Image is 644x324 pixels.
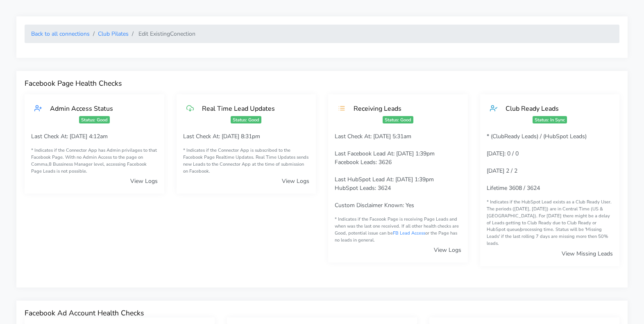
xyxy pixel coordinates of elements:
a: FB Lead Access [393,230,425,236]
a: View Logs [434,246,461,254]
span: [DATE] 2 / 2 [487,167,517,175]
span: Status: Good [383,116,413,123]
p: Last Check At: [DATE] 8:31pm [183,132,310,141]
a: View Missing Leads [562,250,613,258]
span: Status: In Sync [533,116,567,123]
h4: Facebook Ad Account Health Checks [25,309,619,317]
div: Receiving Leads [345,104,458,113]
span: Last HubSpot Lead At: [DATE] 1:39pm [335,176,434,183]
li: Edit Existing Conection [129,30,195,38]
span: Custom Disclaimer Known: Yes [335,201,414,209]
span: Lifetime 3608 / 3624 [487,184,540,192]
a: View Logs [130,177,158,185]
span: * (ClubReady Leads) / (HubSpot Leads) [487,132,587,140]
div: Club Ready Leads [497,104,610,113]
div: Admin Access Status [42,104,154,113]
div: Real Time Lead Updates [194,104,306,113]
h4: Facebook Page Health Checks [25,79,619,88]
span: * Indicates if the Faceook Page is receiving Page Leads and when was the last one received. If al... [335,216,459,243]
a: Back to all connections [31,30,90,38]
small: * Indicates if the Connector App is subscribed to the Facebook Page Realtime Updates. Real Time U... [183,147,310,175]
span: Status: Good [79,116,110,123]
small: * Indicates if the Connector App has Admin privilages to that Facebook Page. With no Admin Access... [31,147,158,175]
span: Last Facebook Lead At: [DATE] 1:39pm [335,150,435,157]
span: * Indicates if the HubSpot Lead exists as a Club Ready User. The periods ([DATE], [DATE]) are in ... [487,199,612,246]
span: Last Check At: [DATE] 5:31am [335,132,411,140]
a: Club Pilates [98,30,129,38]
span: Facebook Leads: 3626 [335,158,392,166]
p: Last Check At: [DATE] 4:12am [31,132,158,141]
nav: breadcrumb [25,25,619,43]
a: View Logs [282,177,309,185]
span: [DATE]: 0 / 0 [487,150,519,157]
span: HubSpot Leads: 3624 [335,184,391,192]
span: Status: Good [231,116,261,123]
